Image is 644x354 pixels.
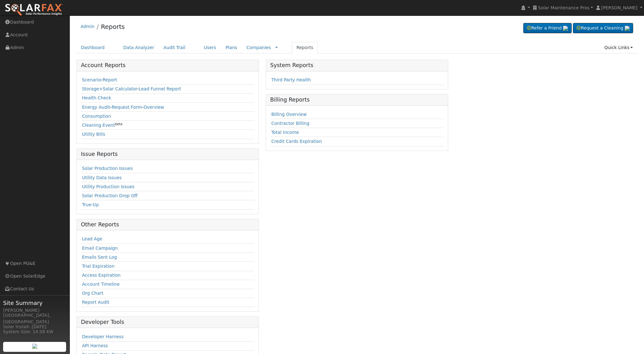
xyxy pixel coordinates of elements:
[221,42,242,53] a: Plans
[82,193,137,198] a: Solar Production Drop Off
[159,42,190,53] a: Audit Trail
[5,3,63,16] img: SolarFax
[600,42,637,53] a: Quick Links
[271,77,311,82] a: Third Party Health
[3,324,66,330] div: Solar Install: [DATE]
[119,42,159,53] a: Data Analyzer
[270,62,444,69] h5: System Reports
[82,291,103,296] a: Org Chart
[82,175,122,180] a: Utility Data Issues
[625,26,630,31] img: retrieve
[3,307,66,314] div: [PERSON_NAME]
[81,319,254,325] h5: Developer Tools
[82,132,105,137] a: Utility Bills
[82,334,124,339] a: Developer Harness
[538,5,589,10] span: Solar Maintenance Pros
[246,45,271,50] a: Companies
[144,105,164,110] a: Overview
[82,300,109,305] a: Report Audit
[82,184,134,189] a: Utility Production Issues
[82,77,101,82] a: Scenario
[103,77,117,82] a: Report
[81,221,254,228] h5: Other Reports
[82,86,137,91] a: Storage+Solar Calculator
[76,42,110,53] a: Dashboard
[292,42,318,53] a: Reports
[81,76,254,85] td: -
[3,312,66,325] div: [GEOGRAPHIC_DATA], [GEOGRAPHIC_DATA]
[270,97,444,103] h5: Billing Reports
[82,123,115,128] a: Cleaning Event
[81,151,254,157] h5: Issue Reports
[82,255,117,260] a: Emails Sent Log
[271,112,307,117] a: Billing Overview
[81,84,254,93] td: -
[563,26,568,31] img: retrieve
[82,166,133,171] a: Solar Production Issues
[139,86,181,91] a: Lead Funnel Report
[82,202,99,207] a: True-Up
[601,5,637,10] span: [PERSON_NAME]
[82,114,111,119] a: Consumption
[82,95,111,100] a: Health Check
[32,344,37,349] img: retrieve
[271,139,322,144] a: Credit Cards Expiration
[115,122,123,126] sup: beta
[112,105,142,110] a: Request Form
[3,329,66,335] div: System Size: 14.08 kW
[82,273,120,278] a: Access Expiration
[82,264,115,269] a: Trial Expiration
[573,23,633,34] a: Request a Cleaning
[82,105,110,110] a: Energy Audit
[82,236,102,241] a: Lead Age
[81,62,254,69] h5: Account Reports
[81,24,95,29] a: Admin
[271,130,299,135] a: Total Income
[101,23,125,30] a: Reports
[199,42,221,53] a: Users
[271,121,309,126] a: Contractor Billing
[3,299,66,307] span: Site Summary
[82,282,119,287] a: Account Timeline
[82,246,118,251] a: Email Campaign
[523,23,572,34] a: Refer a Friend
[82,343,108,348] a: API Harness
[81,103,254,112] td: - -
